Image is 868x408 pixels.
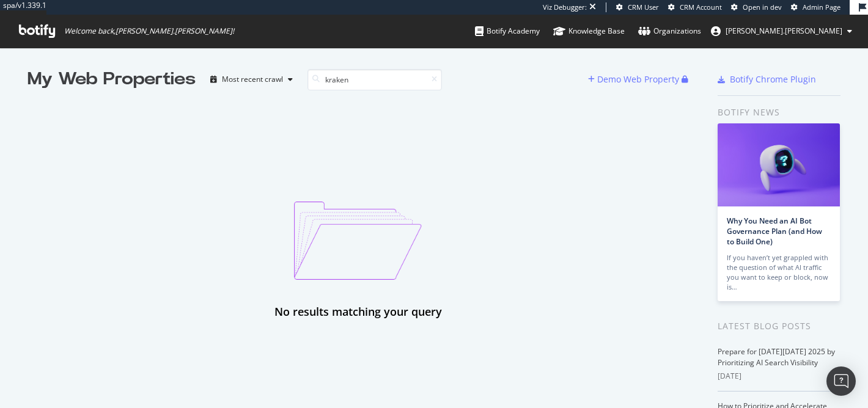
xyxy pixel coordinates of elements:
a: Open in dev [731,2,782,12]
a: Why You Need an AI Bot Governance Plan (and How to Build One) [727,216,822,247]
div: Viz Debugger: [543,2,587,12]
div: Demo Web Property [597,73,679,86]
div: Latest Blog Posts [718,319,840,333]
div: My Web Properties [28,67,196,92]
a: Demo Web Property [588,74,682,84]
div: Organizations [638,25,701,37]
button: [PERSON_NAME].[PERSON_NAME] [701,21,862,41]
span: Welcome back, [PERSON_NAME].[PERSON_NAME] ! [64,26,234,36]
a: Botify Chrome Plugin [718,73,816,86]
a: Organizations [638,15,701,48]
span: Open in dev [743,2,782,12]
a: Prepare for [DATE][DATE] 2025 by Prioritizing AI Search Visibility [718,346,835,368]
a: Admin Page [791,2,840,12]
a: Botify Academy [475,15,540,48]
span: CRM Account [680,2,722,12]
div: Knowledge Base [553,25,625,37]
div: [DATE] [718,371,840,382]
button: Demo Web Property [588,70,682,89]
span: CRM User [628,2,659,12]
div: Botify Academy [475,25,540,37]
a: Knowledge Base [553,15,625,48]
span: charles.lemaire [726,26,842,36]
input: Search [307,69,442,90]
button: Most recent crawl [205,70,298,89]
img: Why You Need an AI Bot Governance Plan (and How to Build One) [718,123,840,206]
a: CRM User [616,2,659,12]
div: Botify Chrome Plugin [730,73,816,86]
div: Open Intercom Messenger [826,366,856,396]
div: Most recent crawl [222,76,283,83]
a: CRM Account [668,2,722,12]
div: No results matching your query [274,304,442,320]
div: If you haven’t yet grappled with the question of what AI traffic you want to keep or block, now is… [727,253,831,292]
span: Admin Page [803,2,840,12]
img: emptyProjectImage [294,202,422,280]
div: Botify news [718,106,840,119]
